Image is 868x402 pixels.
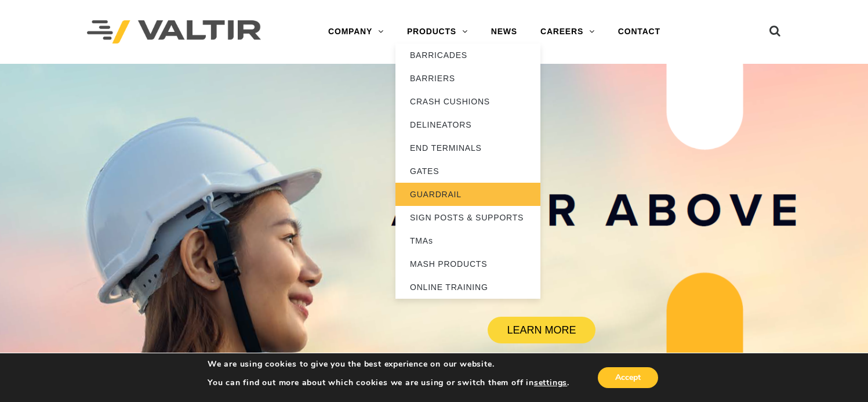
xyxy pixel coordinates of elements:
[488,317,595,343] a: LEARN MORE
[395,20,480,44] a: PRODUCTS
[395,113,540,136] a: DELINEATORS
[480,20,529,44] a: NEWS
[395,67,540,90] a: BARRIERS
[395,90,540,113] a: CRASH CUSHIONS
[395,183,540,206] a: GUARDRAIL
[395,206,540,229] a: SIGN POSTS & SUPPORTS
[208,359,569,370] p: We are using cookies to give you the best experience on our website.
[529,20,606,44] a: CAREERS
[606,20,672,44] a: CONTACT
[395,252,540,276] a: MASH PRODUCTS
[208,378,569,388] p: You can find out more about which cookies we are using or switch them off in .
[395,44,540,67] a: BARRICADES
[534,378,567,388] button: settings
[395,160,540,183] a: GATES
[395,136,540,160] a: END TERMINALS
[395,229,540,252] a: TMAs
[395,276,540,299] a: ONLINE TRAINING
[598,367,658,388] button: Accept
[87,20,261,44] img: Valtir
[317,20,395,44] a: COMPANY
